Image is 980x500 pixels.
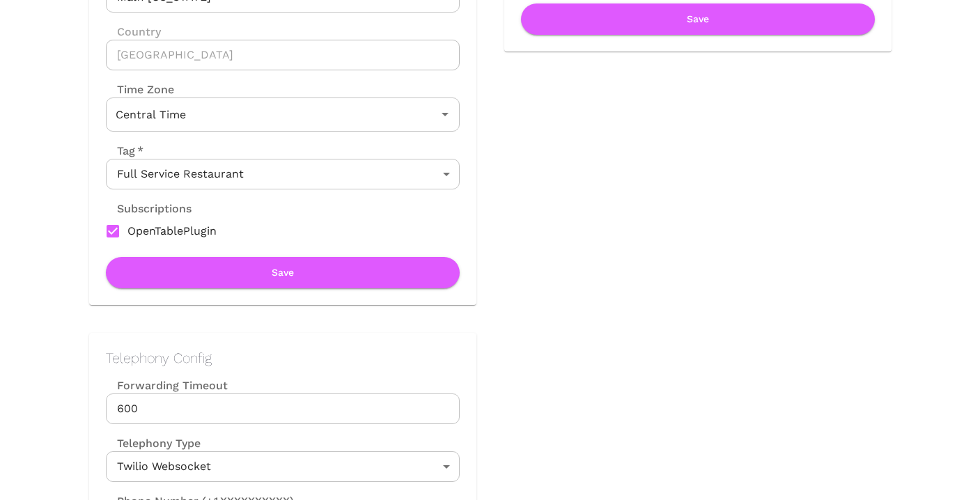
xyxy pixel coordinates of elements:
label: Telephony Type [106,435,201,451]
span: OpenTablePlugin [127,223,217,240]
button: Save [106,257,460,288]
label: Tag [106,143,143,159]
label: Forwarding Timeout [106,377,460,393]
div: Twilio Websocket [106,451,460,482]
label: Subscriptions [106,201,192,217]
label: Country [106,24,460,40]
h2: Telephony Config [106,350,460,366]
button: Open [435,104,455,124]
button: Save [521,3,875,35]
div: Full Service Restaurant [106,159,460,189]
label: Time Zone [106,81,460,97]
